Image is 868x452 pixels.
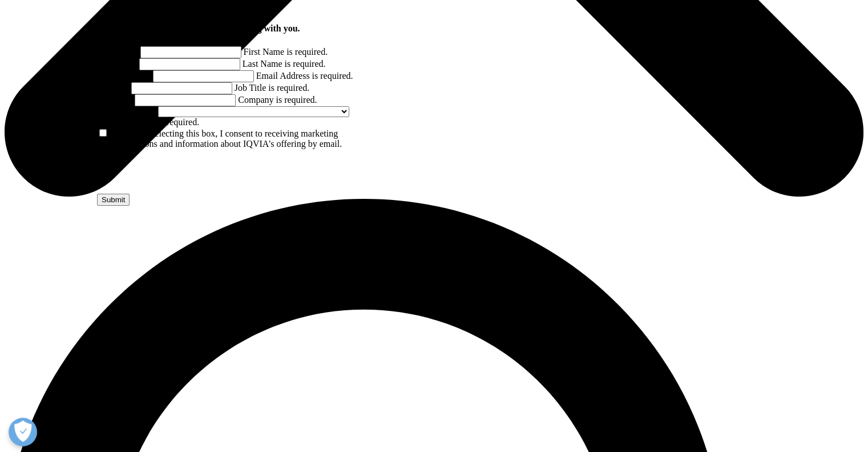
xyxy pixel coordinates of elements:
label: Country/Region [97,106,156,116]
label: Last Name [97,59,137,69]
button: Open Preferences [9,418,37,446]
label: Email Address [97,71,151,81]
label: Job Title [97,83,129,93]
label: Opt-in - by selecting this box, I consent to receiving marketing communications and information a... [97,129,342,149]
label: First Name [97,47,138,57]
label: Company [97,95,132,105]
h4: We are excited to share our latest thinking with you. [97,23,374,34]
input: Opt-in - by selecting this box, I consent to receiving marketing communications and information a... [99,129,107,137]
input: Submit [97,194,130,206]
span: Company is required. [238,95,317,105]
iframe: reCAPTCHA [97,149,271,194]
span: Last Name is required. [243,59,326,69]
span: Country/Region is required. [97,117,199,127]
span: First Name is required. [244,47,328,57]
span: Email Address is required. [256,71,353,81]
span: Job Title is required. [235,83,310,93]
